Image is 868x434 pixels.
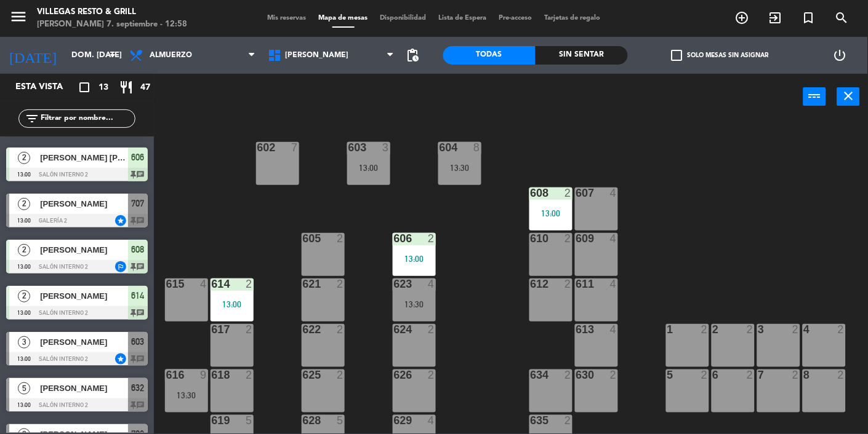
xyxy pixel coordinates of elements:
[536,46,628,65] div: Sin sentar
[428,415,435,426] div: 4
[212,369,212,381] div: 618
[200,369,207,381] div: 9
[200,278,207,290] div: 4
[672,50,769,61] label: Solo mesas sin asignar
[672,50,683,61] span: check_box_outline_blank
[132,381,145,395] span: 632
[211,300,254,309] div: 13:00
[735,10,750,25] i: add_circle_outline
[105,48,120,63] i: arrow_drop_down
[39,112,135,125] input: Filtrar por nombre...
[842,89,856,103] i: close
[98,81,108,95] span: 13
[132,334,145,349] span: 603
[40,336,128,349] span: [PERSON_NAME]
[291,142,299,153] div: 7
[18,290,30,302] span: 2
[804,324,805,335] div: 4
[539,15,607,22] span: Tarjetas de regalo
[166,278,167,290] div: 615
[132,150,145,165] span: 606
[6,80,89,95] div: Esta vista
[428,278,435,290] div: 4
[132,288,145,303] span: 614
[37,18,187,31] div: [PERSON_NAME] 7. septiembre - 12:58
[438,164,481,172] div: 13:30
[303,415,303,426] div: 628
[803,87,826,106] button: power_input
[140,81,150,95] span: 47
[443,46,536,65] div: Todas
[150,51,192,60] span: Almuerzo
[576,324,577,335] div: 613
[747,369,754,381] div: 2
[347,164,390,172] div: 13:00
[246,369,253,381] div: 2
[610,187,617,199] div: 4
[565,233,572,244] div: 2
[838,324,845,335] div: 2
[531,233,531,244] div: 610
[531,369,531,381] div: 634
[837,87,860,106] button: close
[246,324,253,335] div: 2
[833,48,848,63] i: power_settings_new
[132,242,145,257] span: 608
[303,369,303,381] div: 625
[337,369,344,381] div: 2
[393,300,436,309] div: 13:30
[348,142,349,153] div: 603
[18,336,30,349] span: 3
[576,187,577,199] div: 607
[337,415,344,426] div: 5
[792,369,800,381] div: 2
[212,324,212,335] div: 617
[18,244,30,256] span: 2
[18,382,30,395] span: 5
[713,369,713,381] div: 6
[802,10,816,25] i: turned_in_not
[428,324,435,335] div: 2
[701,369,709,381] div: 2
[610,324,617,335] div: 4
[701,324,709,335] div: 2
[565,369,572,381] div: 2
[303,278,303,290] div: 621
[713,324,713,335] div: 2
[313,15,374,22] span: Mapa de mesas
[808,89,822,103] i: power_input
[531,187,531,199] div: 608
[758,369,759,381] div: 7
[9,7,28,26] i: menu
[804,369,805,381] div: 8
[303,324,303,335] div: 622
[18,152,30,164] span: 2
[610,233,617,244] div: 4
[374,15,433,22] span: Disponibilidad
[40,243,128,256] span: [PERSON_NAME]
[576,369,577,381] div: 630
[768,10,783,25] i: exit_to_app
[77,80,92,95] i: crop_square
[393,254,436,263] div: 13:00
[166,369,167,381] div: 616
[212,278,212,290] div: 614
[212,415,212,426] div: 619
[428,233,435,244] div: 2
[9,7,28,30] button: menu
[440,142,440,153] div: 604
[835,10,850,25] i: search
[337,324,344,335] div: 2
[132,196,145,211] span: 707
[303,233,303,244] div: 605
[246,415,253,426] div: 5
[37,6,187,18] div: Villegas Resto & Grill
[119,80,134,95] i: restaurant
[40,151,128,164] span: [PERSON_NAME] [PERSON_NAME]
[257,142,258,153] div: 602
[565,187,572,199] div: 2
